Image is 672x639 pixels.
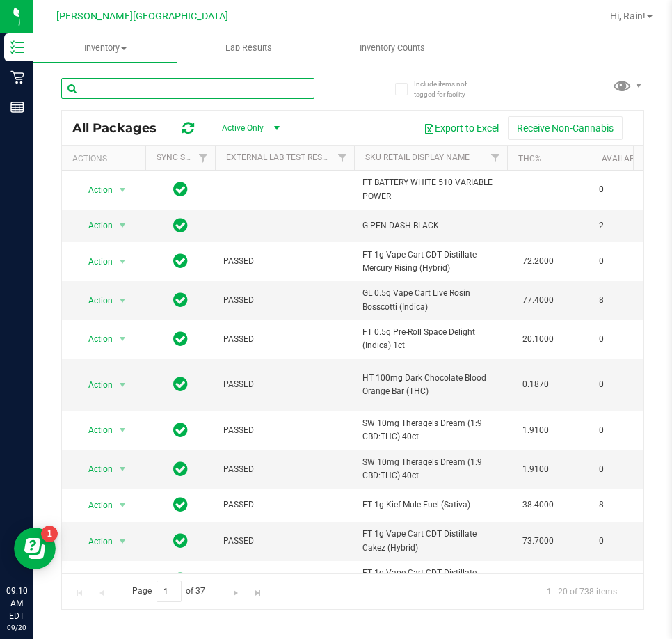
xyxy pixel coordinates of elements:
[602,154,643,164] a: Available
[177,33,321,63] a: Lab Results
[536,581,628,601] span: 1 - 20 of 738 items
[72,120,170,136] span: All Packages
[599,424,652,437] span: 0
[207,42,291,54] span: Lab Results
[114,420,131,440] span: select
[362,176,499,203] span: FT BATTERY WHITE 510 VARIABLE POWER
[114,459,131,479] span: select
[157,581,182,602] input: 1
[120,581,217,602] span: Page of 37
[415,116,508,140] button: Export to Excel
[76,375,113,395] span: Action
[599,183,652,196] span: 0
[484,146,507,170] a: Filter
[6,585,27,622] p: 09:10 AM EDT
[226,152,335,162] a: External Lab Test Result
[76,252,113,271] span: Action
[362,287,499,313] span: GL 0.5g Vape Cart Live Rosin Bosscotti (Indica)
[223,333,346,346] span: PASSED
[56,10,228,22] span: [PERSON_NAME][GEOGRAPHIC_DATA]
[173,216,188,235] span: In Sync
[599,333,652,346] span: 0
[114,570,131,590] span: select
[173,570,188,590] span: In Sync
[515,420,556,441] span: 1.9100
[362,456,499,482] span: SW 10mg Theragels Dream (1:9 CBD:THC) 40ct
[599,255,652,268] span: 0
[10,100,24,114] inline-svg: Reports
[157,152,210,162] a: Sync Status
[223,294,346,307] span: PASSED
[41,526,58,542] iframe: Resource center unread badge
[76,329,113,349] span: Action
[76,216,113,235] span: Action
[321,33,465,63] a: Inventory Counts
[114,532,131,551] span: select
[515,531,561,551] span: 73.7000
[173,329,188,349] span: In Sync
[173,420,188,440] span: In Sync
[14,528,56,569] iframe: Resource center
[223,498,346,512] span: PASSED
[114,180,131,200] span: select
[599,378,652,391] span: 0
[362,417,499,443] span: SW 10mg Theragels Dream (1:9 CBD:THC) 40ct
[518,154,541,164] a: THC%
[599,219,652,232] span: 2
[515,251,561,271] span: 72.2000
[173,531,188,551] span: In Sync
[515,495,561,515] span: 38.4000
[610,10,646,22] span: Hi, Rain!
[248,581,268,599] a: Go to the last page
[362,372,499,398] span: HT 100mg Dark Chocolate Blood Orange Bar (THC)
[114,252,131,271] span: select
[173,374,188,394] span: In Sync
[599,294,652,307] span: 8
[599,463,652,476] span: 0
[515,290,561,310] span: 77.4000
[515,459,556,480] span: 1.9100
[223,378,346,391] span: PASSED
[76,180,113,200] span: Action
[515,374,556,395] span: 0.1870
[173,495,188,514] span: In Sync
[362,248,499,275] span: FT 1g Vape Cart CDT Distillate Mercury Rising (Hybrid)
[114,216,131,235] span: select
[114,291,131,310] span: select
[76,570,113,590] span: Action
[599,498,652,512] span: 8
[515,329,561,349] span: 20.1000
[362,219,499,232] span: G PEN DASH BLACK
[223,535,346,548] span: PASSED
[223,463,346,476] span: PASSED
[173,180,188,199] span: In Sync
[362,567,499,593] span: FT 1g Vape Cart CDT Distillate Cakez (Hybrid)
[173,290,188,310] span: In Sync
[61,78,314,99] input: Search Package ID, Item Name, SKU, Lot or Part Number...
[223,255,346,268] span: PASSED
[114,329,131,349] span: select
[10,70,24,84] inline-svg: Retail
[114,496,131,515] span: select
[223,424,346,437] span: PASSED
[6,622,27,633] p: 09/20
[362,498,499,512] span: FT 1g Kief Mule Fuel (Sativa)
[192,146,215,170] a: Filter
[226,581,246,599] a: Go to the next page
[341,42,444,54] span: Inventory Counts
[72,154,140,164] div: Actions
[10,40,24,54] inline-svg: Inventory
[508,116,623,140] button: Receive Non-Cannabis
[76,420,113,440] span: Action
[33,42,177,54] span: Inventory
[362,528,499,554] span: FT 1g Vape Cart CDT Distillate Cakez (Hybrid)
[515,570,561,590] span: 73.7000
[365,152,470,162] a: Sku Retail Display Name
[331,146,354,170] a: Filter
[33,33,177,63] a: Inventory
[76,459,113,479] span: Action
[173,251,188,271] span: In Sync
[414,79,483,100] span: Include items not tagged for facility
[114,375,131,395] span: select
